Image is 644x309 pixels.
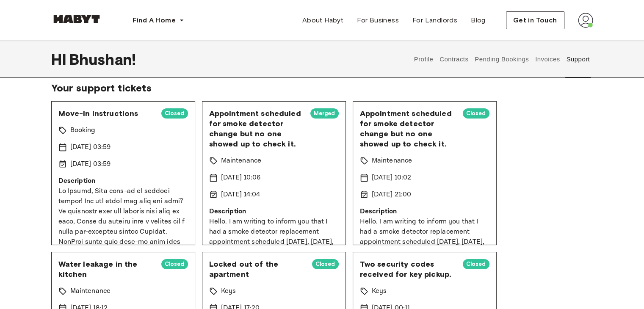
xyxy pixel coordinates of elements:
[474,41,530,78] button: Pending Bookings
[221,156,262,166] p: Maintenance
[464,12,492,29] a: Blog
[161,109,188,118] span: Closed
[372,286,387,296] p: Keys
[360,207,489,217] p: Description
[209,259,305,279] span: Locked out of the apartment
[161,260,188,268] span: Closed
[360,259,456,279] span: Two security codes received for key pickup.
[209,207,339,217] p: Description
[411,41,593,78] div: user profile tabs
[360,108,456,149] span: Appointment scheduled for smoke detector change but no one showed up to check it.
[296,12,350,29] a: About Habyt
[51,50,69,68] span: Hi
[357,15,399,25] span: For Business
[310,109,339,118] span: Merged
[221,190,260,200] p: [DATE] 14:04
[69,50,136,68] span: Bhushan !
[58,259,155,279] span: Water leakage in the kitchen
[133,15,176,25] span: Find A Home
[372,190,412,200] p: [DATE] 21:00
[534,41,561,78] button: Invoices
[506,11,564,29] button: Get in Touch
[578,13,593,28] img: avatar
[463,109,489,118] span: Closed
[439,41,470,78] button: Contracts
[70,142,111,152] p: [DATE] 03:59
[471,15,486,25] span: Blog
[70,286,111,296] p: Maintenance
[51,15,102,23] img: Habyt
[372,156,412,166] p: Maintenance
[312,260,339,268] span: Closed
[51,82,593,94] span: Your support tickets
[413,41,434,78] button: Profile
[513,15,557,25] span: Get in Touch
[565,41,591,78] button: Support
[372,173,412,183] p: [DATE] 10:02
[221,173,261,183] p: [DATE] 10:06
[412,15,457,25] span: For Landlords
[350,12,406,29] a: For Business
[406,12,464,29] a: For Landlords
[70,159,111,169] p: [DATE] 03:59
[302,15,343,25] span: About Habyt
[58,108,155,119] span: Move-In Instructions
[126,12,191,29] button: Find A Home
[58,176,188,186] p: Description
[70,125,96,135] p: Booking
[221,286,236,296] p: Keys
[209,108,304,149] span: Appointment scheduled for smoke detector change but no one showed up to check it.
[463,260,489,268] span: Closed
